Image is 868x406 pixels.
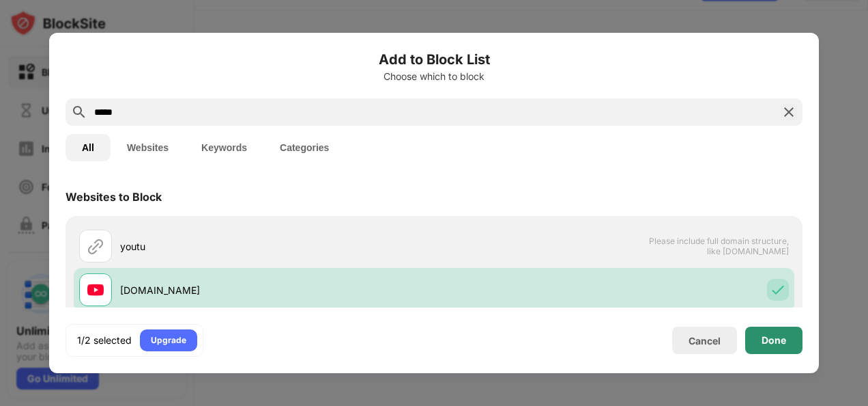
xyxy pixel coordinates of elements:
div: Upgrade [151,334,186,347]
div: Cancel [689,335,721,347]
img: search-close [781,104,797,120]
div: [DOMAIN_NAME] [120,283,434,297]
h6: Add to Block List [66,49,802,70]
div: youtu [120,239,434,254]
div: Choose which to block [66,71,802,82]
img: search.svg [71,104,87,120]
span: Please include full domain structure, like [DOMAIN_NAME] [648,236,789,256]
img: favicons [87,282,104,298]
button: Keywords [185,134,263,161]
button: Categories [263,134,345,161]
button: All [66,134,111,161]
button: Websites [111,134,185,161]
div: 1/2 selected [77,334,132,347]
img: url.svg [87,238,104,254]
div: Done [762,335,786,346]
div: Websites to Block [66,190,162,204]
